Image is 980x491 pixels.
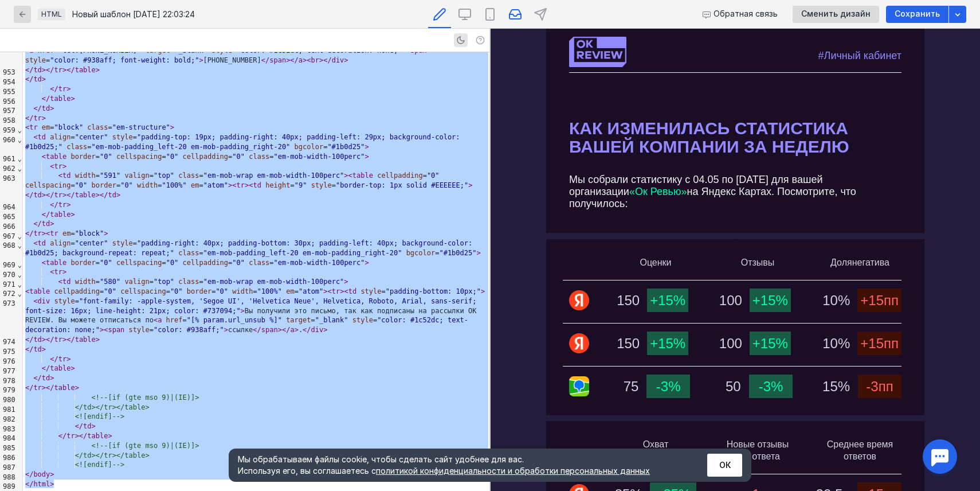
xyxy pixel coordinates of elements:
div: = = = = [23,152,489,162]
span: a [299,56,303,64]
span: "0" [427,172,440,180]
span: > [476,249,480,257]
div: Отзывы [226,228,308,240]
div: +15% [159,309,195,321]
span: valign [124,278,149,286]
span: "0" [215,287,228,295]
span: Fold line [17,155,22,163]
span: "9" [295,181,307,189]
span: style [129,326,150,334]
button: ОК [707,454,742,477]
span: > [278,326,282,334]
span: "100%" [162,181,186,189]
span: cellspacing [116,153,162,161]
span: > [96,191,100,199]
span: > [245,181,249,189]
span: </ [100,191,108,199]
span: table [50,95,70,103]
span: </ [261,56,269,64]
span: > [295,326,299,334]
span: "padding-right: 40px; padding-bottom: 30px; padding-left: 40px; background-color: #1b0d25; backgr... [25,239,477,257]
div: #Личный кабинет [250,15,411,31]
div: Мы собрали статистику с 04.05 по [DATE] для вашей организации на Яндекс Картах. Посмотрите, что п... [79,145,411,181]
span: </ [25,75,33,83]
span: table [75,336,96,344]
span: tr [29,123,37,131]
div: = = = = [23,133,489,152]
span: > [104,229,108,237]
span: > [323,287,327,295]
span: "591" [100,172,120,180]
span: tr [332,287,340,295]
span: </ [50,85,58,93]
span: td [38,133,46,141]
span: href [166,316,183,324]
span: «Ок Ревью» [139,157,197,169]
span: "0" [75,181,88,189]
span: > [344,172,348,180]
span: </td></tr></table> [75,403,150,411]
span: bgcolor [295,143,324,151]
div: Доля [328,228,411,240]
span: </ [303,326,311,334]
span: < [348,172,352,180]
span: </ [33,104,41,112]
div: Новый шаблон [DATE] 22:03:24 [72,10,195,18]
div: 150 [107,309,149,321]
span: br [311,56,319,64]
span: class [87,123,108,131]
span: td [42,374,50,382]
span: "580" [100,278,120,286]
span: div [311,326,324,334]
span: </ [66,191,75,199]
div: 100 [205,266,252,278]
span: style [54,297,75,305]
span: "0" [232,153,245,161]
span: table [46,259,66,267]
span: td [33,345,41,353]
span: table [50,364,70,372]
span: target [286,316,311,324]
span: HTML [41,10,62,18]
span: cellpadding [54,287,100,295]
span: < [232,181,236,189]
span: table [46,153,66,161]
span: "0" [120,181,133,189]
span: < [33,133,37,141]
span: </ [46,384,54,392]
span: > [303,56,307,64]
span: > [66,355,70,363]
span: "0" [170,287,183,295]
span: "0" [232,259,245,267]
span: valign [124,172,149,180]
span: width [232,287,253,295]
div: 10% [308,309,360,321]
span: < [104,326,108,334]
div: 150 [107,266,149,278]
div: +15% [262,309,297,321]
span: > [62,162,66,170]
span: </ [25,229,33,237]
iframe: preview [491,29,980,491]
span: td [108,191,116,199]
span: cellspacing [25,181,70,189]
span: em [286,287,294,295]
span: align [50,239,70,247]
span: tr [54,66,62,74]
span: "#1b0d25" [327,143,364,151]
span: > [42,66,46,74]
span: "center" [75,239,108,247]
span: </ [33,374,41,382]
span: table [75,191,96,199]
span: </ [46,191,54,199]
span: "em-mob-padding_left-20 em-mob-padding_right-20" [203,249,402,257]
span: "block" [54,123,84,131]
span: Fold line [17,271,22,279]
span: > [116,191,120,199]
span: tr [50,229,58,237]
span: > [364,143,369,151]
span: > [70,95,75,103]
span: > [50,220,54,228]
span: </ [25,336,33,344]
span: cellspacing [116,259,162,267]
